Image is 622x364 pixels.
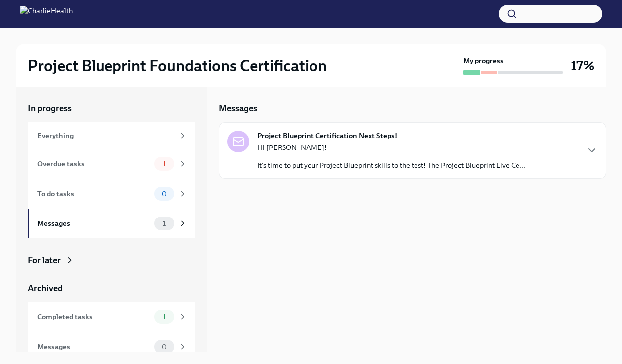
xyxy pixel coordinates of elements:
[28,209,195,238] a: Messages1
[37,188,150,199] div: To do tasks
[28,302,195,332] a: Completed tasks1
[20,6,73,22] img: CharlieHealth
[463,56,504,66] strong: My progress
[257,131,397,141] strong: Project Blueprint Certification Next Steps!
[156,343,173,351] span: 0
[37,341,150,352] div: Messages
[37,158,150,169] div: Overdue tasks
[28,122,195,149] a: Everything
[37,130,174,141] div: Everything
[219,102,257,114] h5: Messages
[571,57,594,74] h3: 17%
[157,313,172,321] span: 1
[257,143,525,152] p: Hi [PERSON_NAME]!
[28,282,195,294] a: Archived
[28,179,195,209] a: To do tasks0
[156,190,173,198] span: 0
[28,56,327,75] h2: Project Blueprint Foundations Certification
[257,160,525,170] p: It's time to put your Project Blueprint skills to the test! The Project Blueprint Live Ce...
[28,102,195,114] a: In progress
[37,218,150,229] div: Messages
[28,254,61,266] div: For later
[157,220,172,227] span: 1
[28,332,195,362] a: Messages0
[28,254,195,266] a: For later
[37,311,150,322] div: Completed tasks
[28,149,195,179] a: Overdue tasks1
[157,160,172,168] span: 1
